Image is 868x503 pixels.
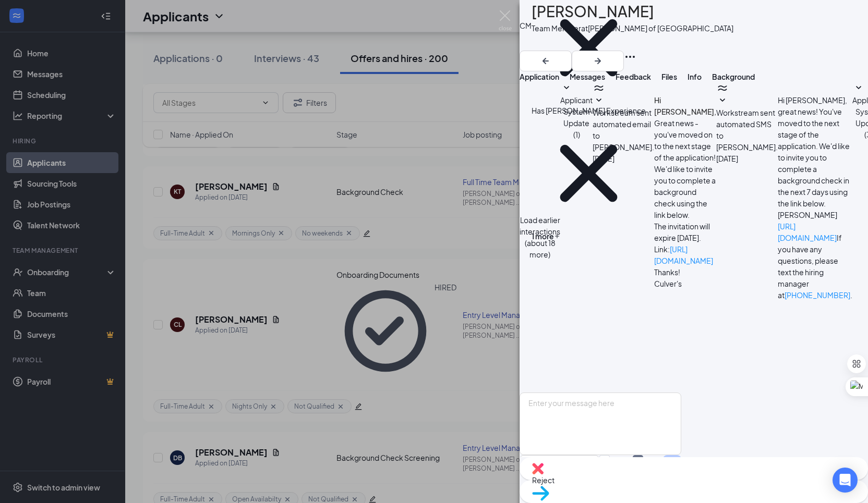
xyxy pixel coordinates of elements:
[532,116,646,230] svg: Cross
[712,72,755,81] span: Background
[554,233,560,239] svg: Plus
[572,51,624,71] button: ArrowRight
[532,474,855,486] span: Reject
[532,106,646,115] span: Has [PERSON_NAME] Experience
[570,72,605,81] span: Messages
[778,222,837,242] a: [URL][DOMAIN_NAME]
[663,455,681,476] button: Send
[785,290,850,300] a: [PHONE_NUMBER]
[654,244,713,265] a: [URL][DOMAIN_NAME]
[688,72,702,81] span: Info
[520,214,560,260] button: Load earlier interactions (about 18 more)
[520,51,572,71] button: ArrowLeftNew
[654,243,716,266] p: Link:
[716,94,729,107] svg: SmallChevronDown
[616,72,651,81] span: Feedback
[716,153,738,164] span: [DATE]
[520,20,532,31] div: CM
[654,278,716,289] p: Culver's
[716,108,778,152] span: Workstream sent automated SMS to [PERSON_NAME].
[532,230,554,242] button: 1 more
[654,266,716,278] p: Thanks!
[539,55,552,67] svg: ArrowLeftNew
[654,94,716,117] h4: Hi [PERSON_NAME],
[520,72,559,81] span: Application
[661,72,677,81] span: Files
[833,468,858,493] div: Open Intercom Messenger
[778,95,852,300] span: Hi [PERSON_NAME], great news! You've moved to the next stage of the application. We'd like to inv...
[654,220,716,243] p: The invitation will expire [DATE].
[654,117,716,220] p: Great news - you've moved on to the next stage of the application! We'd like to invite you to com...
[716,82,729,94] svg: WorkstreamLogo
[592,55,604,67] svg: ArrowRight
[852,82,865,94] svg: SmallChevronDown
[520,455,599,476] button: Full text editorPen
